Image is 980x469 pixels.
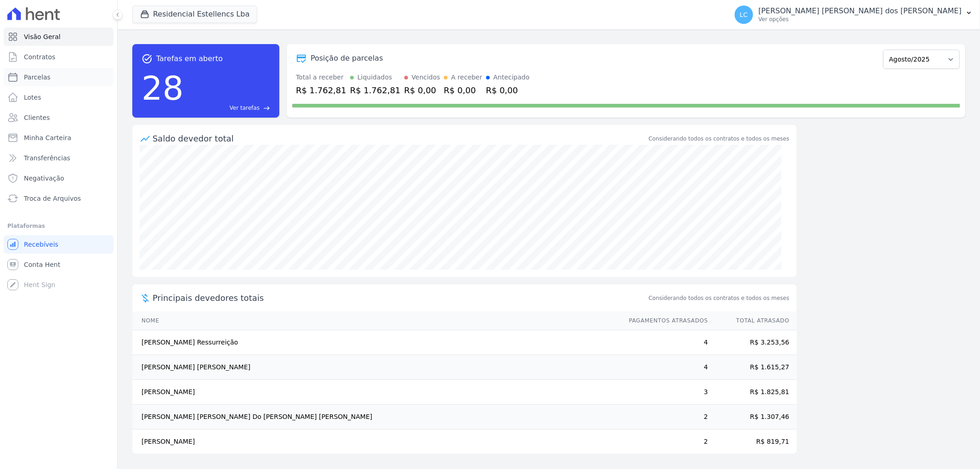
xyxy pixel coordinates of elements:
th: Pagamentos Atrasados [620,311,708,330]
a: Visão Geral [4,28,113,46]
td: [PERSON_NAME] [PERSON_NAME] Do [PERSON_NAME] [PERSON_NAME] [132,405,620,429]
a: Recebíveis [4,235,113,254]
div: Posição de parcelas [311,53,383,64]
span: Conta Hent [24,260,60,269]
span: Negativação [24,174,64,183]
a: Minha Carteira [4,129,113,147]
span: east [263,105,270,112]
span: Visão Geral [24,32,61,41]
td: [PERSON_NAME] [132,429,620,454]
span: task_alt [142,53,153,64]
span: Ver tarefas [230,104,260,112]
span: Contratos [24,52,55,62]
a: Transferências [4,149,113,167]
p: Ver opções [759,16,962,23]
a: Conta Hent [4,255,113,274]
span: Troca de Arquivos [24,194,81,203]
span: LC [740,11,748,18]
div: A receber [451,73,482,82]
td: [PERSON_NAME] [PERSON_NAME] [132,355,620,380]
span: Recebíveis [24,240,58,249]
span: Parcelas [24,73,51,82]
div: Plataformas [7,220,110,232]
div: R$ 1.762,81 [296,84,346,96]
div: Total a receber [296,73,346,82]
div: R$ 0,00 [444,84,482,96]
a: Clientes [4,108,113,127]
span: Principais devedores totais [153,292,647,304]
div: Vencidos [412,73,440,82]
span: Transferências [24,153,70,163]
td: [PERSON_NAME] Ressurreição [132,330,620,355]
span: Lotes [24,93,41,102]
td: 4 [620,330,708,355]
div: R$ 0,00 [404,84,440,96]
a: Negativação [4,169,113,187]
span: Clientes [24,113,50,122]
span: Tarefas em aberto [156,53,223,64]
div: Antecipado [493,73,530,82]
td: 4 [620,355,708,380]
th: Total Atrasado [708,311,797,330]
th: Nome [132,311,620,330]
a: Troca de Arquivos [4,189,113,208]
td: R$ 1.825,81 [708,380,797,405]
div: Considerando todos os contratos e todos os meses [649,135,789,143]
span: Considerando todos os contratos e todos os meses [649,294,789,302]
td: R$ 819,71 [708,429,797,454]
div: 28 [142,64,184,112]
div: Saldo devedor total [153,132,647,145]
a: Contratos [4,48,113,66]
td: R$ 1.307,46 [708,405,797,429]
div: Liquidados [357,73,392,82]
button: Residencial Estellencs Lba [132,6,257,23]
p: [PERSON_NAME] [PERSON_NAME] dos [PERSON_NAME] [759,6,962,16]
div: R$ 1.762,81 [350,84,401,96]
a: Lotes [4,88,113,107]
button: LC [PERSON_NAME] [PERSON_NAME] dos [PERSON_NAME] Ver opções [727,2,980,28]
td: R$ 1.615,27 [708,355,797,380]
td: 2 [620,405,708,429]
a: Parcelas [4,68,113,86]
td: [PERSON_NAME] [132,380,620,405]
span: Minha Carteira [24,133,71,142]
td: 2 [620,429,708,454]
td: R$ 3.253,56 [708,330,797,355]
a: Ver tarefas east [187,104,270,112]
div: R$ 0,00 [486,84,530,96]
td: 3 [620,380,708,405]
